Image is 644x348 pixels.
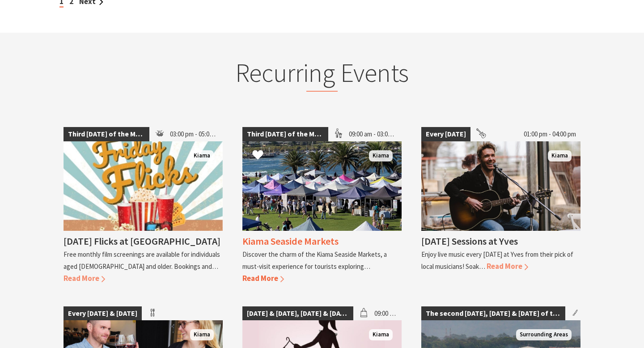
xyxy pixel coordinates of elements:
[242,273,284,283] span: Read More
[242,250,387,271] p: Discover the charm of the Kiama Seaside Markets, a must-visit experience for tourists exploring…
[64,250,220,271] p: Free monthly film screenings are available for individuals aged [DEMOGRAPHIC_DATA] and older. Boo...
[421,141,580,231] img: James Burton
[64,306,142,321] span: Every [DATE] & [DATE]
[421,306,565,321] span: The second [DATE], [DATE] & [DATE] of the month
[548,150,572,161] span: Kiama
[242,127,328,141] span: Third [DATE] of the Month
[64,273,105,283] span: Read More
[369,329,393,340] span: Kiama
[421,250,573,271] p: Enjoy live music every [DATE] at Yves from their pick of local musicians! Soak…
[64,127,223,284] a: Third [DATE] of the Month 03:00 pm - 05:00 pm Kiama [DATE] Flicks at [GEOGRAPHIC_DATA] Free month...
[370,306,402,321] span: 09:00 am
[190,150,214,161] span: Kiama
[421,127,580,284] a: Every [DATE] 01:00 pm - 04:00 pm James Burton Kiama [DATE] Sessions at Yves Enjoy live music ever...
[64,127,149,141] span: Third [DATE] of the Month
[242,127,402,284] a: Third [DATE] of the Month 09:00 am - 03:00 pm Kiama Seaside Market Kiama Kiama Seaside Markets Di...
[243,140,272,171] button: Click to Favourite Kiama Seaside Markets
[190,329,214,340] span: Kiama
[242,235,339,247] h4: Kiama Seaside Markets
[147,57,497,92] h2: Recurring Events
[369,150,393,161] span: Kiama
[516,329,572,340] span: Surrounding Areas
[64,235,220,247] h4: [DATE] Flicks at [GEOGRAPHIC_DATA]
[242,141,402,231] img: Kiama Seaside Market
[487,261,528,271] span: Read More
[242,306,353,321] span: [DATE] & [DATE], [DATE] & [DATE]
[519,127,580,141] span: 01:00 pm - 04:00 pm
[344,127,402,141] span: 09:00 am - 03:00 pm
[421,235,518,247] h4: [DATE] Sessions at Yves
[165,127,223,141] span: 03:00 pm - 05:00 pm
[421,127,470,141] span: Every [DATE]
